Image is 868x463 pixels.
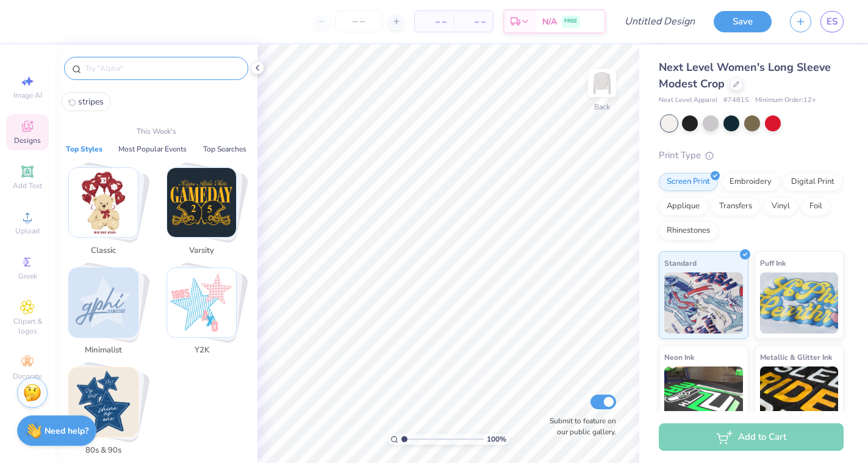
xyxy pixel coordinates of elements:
[755,95,816,106] span: Minimum Order: 12 +
[15,226,40,236] span: Upload
[182,345,221,357] span: Y2K
[45,425,88,437] strong: Need help?
[722,173,780,191] div: Embroidery
[659,148,844,162] div: Print Type
[594,101,610,112] div: Back
[487,434,506,445] span: 100 %
[167,268,236,337] img: Y2K
[84,62,240,75] input: Try "Alpha"
[723,95,749,106] span: # 7481S
[615,9,705,34] input: Untitled Design
[760,351,832,363] span: Metallic & Glitter Ink
[159,268,251,362] button: Stack Card Button Y2K
[802,197,830,216] div: Foil
[714,11,772,32] button: Save
[69,168,138,237] img: Classic
[84,345,123,357] span: Minimalist
[760,257,786,269] span: Puff Ink
[335,10,382,32] input: – –
[760,366,839,428] img: Metallic & Glitter Ink
[61,92,111,111] button: stripes0
[84,245,123,257] span: Classic
[14,136,41,145] span: Designs
[659,95,717,106] span: Next Level Apparel
[543,415,616,437] label: Submit to feature on our public gallery.
[659,173,718,191] div: Screen Print
[69,268,138,337] img: Minimalist
[84,445,123,457] span: 80s & 90s
[760,272,839,334] img: Puff Ink
[6,316,49,336] span: Clipart & logos
[711,197,760,216] div: Transfers
[542,15,557,28] span: N/A
[820,11,844,32] a: ES
[69,368,138,437] img: 80s & 90s
[61,367,153,461] button: Stack Card Button 80s & 90s
[664,351,694,363] span: Neon Ink
[659,60,831,91] span: Next Level Women's Long Sleeve Modest Crop
[664,272,743,334] img: Standard
[664,257,697,269] span: Standard
[18,271,37,281] span: Greek
[664,366,743,428] img: Neon Ink
[159,167,251,261] button: Stack Card Button Varsity
[115,143,190,155] button: Most Popular Events
[13,181,42,191] span: Add Text
[461,15,486,28] span: – –
[13,90,42,100] span: Image AI
[61,167,153,261] button: Stack Card Button Classic
[764,197,798,216] div: Vinyl
[422,15,447,28] span: – –
[564,17,577,26] span: FREE
[590,71,614,95] img: Back
[199,143,250,155] button: Top Searches
[61,268,153,362] button: Stack Card Button Minimalist
[167,168,236,237] img: Varsity
[827,15,838,29] span: ES
[182,245,221,257] span: Varsity
[659,197,708,216] div: Applique
[78,96,104,108] span: stripes
[137,126,176,137] p: This Week's
[13,371,42,381] span: Decorate
[783,173,842,191] div: Digital Print
[659,222,718,240] div: Rhinestones
[62,143,106,155] button: Top Styles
